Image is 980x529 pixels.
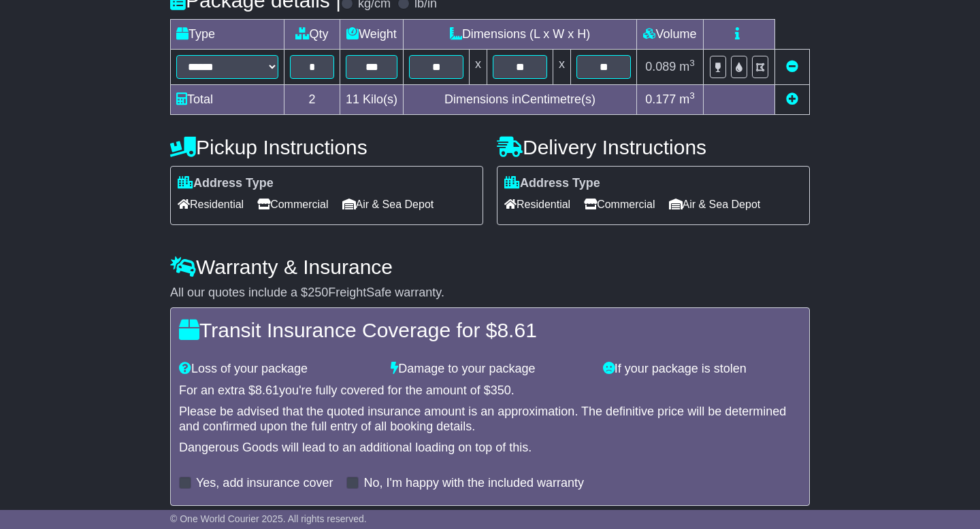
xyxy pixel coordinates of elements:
h4: Warranty & Insurance [170,256,810,278]
span: Commercial [257,194,328,215]
span: Residential [178,194,244,215]
div: If your package is stolen [596,362,808,377]
td: x [553,49,571,84]
td: Type [171,19,284,49]
div: All our quotes include a $ FreightSafe warranty. [170,286,810,301]
span: © One World Courier 2025. All rights reserved. [170,513,367,524]
span: 11 [346,92,359,106]
span: 350 [491,383,511,397]
span: Air & Sea Depot [342,194,434,215]
td: x [470,49,487,84]
td: Total [171,84,284,114]
div: Damage to your package [384,362,595,377]
label: Address Type [178,176,274,191]
span: Commercial [584,194,655,215]
sup: 3 [689,90,695,101]
a: Add new item [786,92,798,106]
label: Yes, add insurance cover [196,476,333,491]
label: Address Type [504,176,600,191]
h4: Pickup Instructions [170,136,483,158]
span: Residential [504,194,570,215]
div: For an extra $ you're fully covered for the amount of $ . [179,383,801,398]
span: 0.177 [645,92,676,106]
div: Dangerous Goods will lead to an additional loading on top of this. [179,441,801,456]
td: Kilo(s) [340,84,404,114]
span: 8.61 [497,319,536,341]
span: Air & Sea Depot [669,194,761,215]
span: 8.61 [255,383,279,397]
td: 2 [284,84,340,114]
span: m [679,92,695,106]
span: 250 [308,286,328,299]
label: No, I'm happy with the included warranty [363,476,584,491]
sup: 3 [689,58,695,68]
td: Dimensions (L x W x H) [404,19,637,49]
td: Weight [340,19,404,49]
td: Volume [637,19,704,49]
div: Please be advised that the quoted insurance amount is an approximation. The definitive price will... [179,405,801,434]
a: Remove this item [786,60,798,73]
td: Dimensions in Centimetre(s) [404,84,637,114]
div: Loss of your package [172,362,384,377]
h4: Delivery Instructions [497,136,810,158]
h4: Transit Insurance Coverage for $ [179,319,801,341]
span: 0.089 [645,60,676,73]
td: Qty [284,19,340,49]
span: m [679,60,695,73]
